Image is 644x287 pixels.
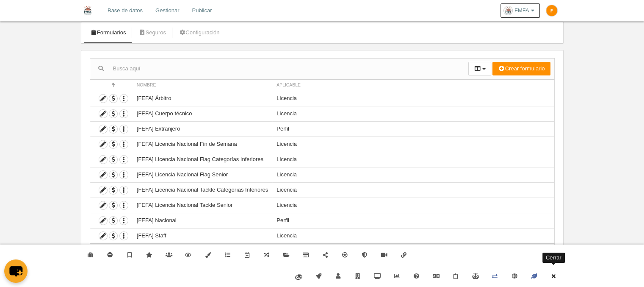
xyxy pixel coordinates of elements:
[492,62,550,75] button: Crear formulario
[272,213,554,228] td: Perfil
[90,62,468,75] input: Busca aquí
[174,26,224,39] a: Configuración
[272,152,554,167] td: Licencia
[272,137,554,152] td: Licencia
[133,91,272,106] td: [FEFA] Árbitro
[546,5,557,16] img: c2l6ZT0zMHgzMCZmcz05JnRleHQ9RiZiZz1mYjhjMDA%3D.png
[295,274,302,280] img: fiware.svg
[272,106,554,121] td: Licencia
[276,83,301,87] span: Aplicable
[81,5,94,15] img: FMFA
[137,83,156,87] span: Nombre
[133,152,272,167] td: [FEFA] Licencia Nacional Flag Categorías Inferiores
[272,198,554,213] td: Licencia
[4,259,28,283] button: chat-button
[272,121,554,137] td: Perfil
[272,91,554,106] td: Licencia
[272,182,554,198] td: Licencia
[133,198,272,213] td: [FEFA] Licencia Nacional Tackle Senior
[272,228,554,243] td: Licencia
[133,121,272,137] td: [FEFA] Extranjero
[504,6,512,15] img: OaSyhHG2e8IO.30x30.jpg
[86,26,131,39] a: Formularios
[542,253,565,263] div: Cerrar
[133,228,272,243] td: [FEFA] Staff
[133,213,272,228] td: [FEFA] Nacional
[133,167,272,182] td: [FEFA] Licencia Nacional Flag Senior
[133,182,272,198] td: [FEFA] Licencia Nacional Tackle Categorías Inferiores
[133,106,272,121] td: [FEFA] Cuerpo técnico
[134,26,171,39] a: Seguros
[272,167,554,182] td: Licencia
[500,3,540,18] a: FMFA
[514,6,529,15] span: FMFA
[133,137,272,152] td: [FEFA] Licencia Nacional Fin de Semana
